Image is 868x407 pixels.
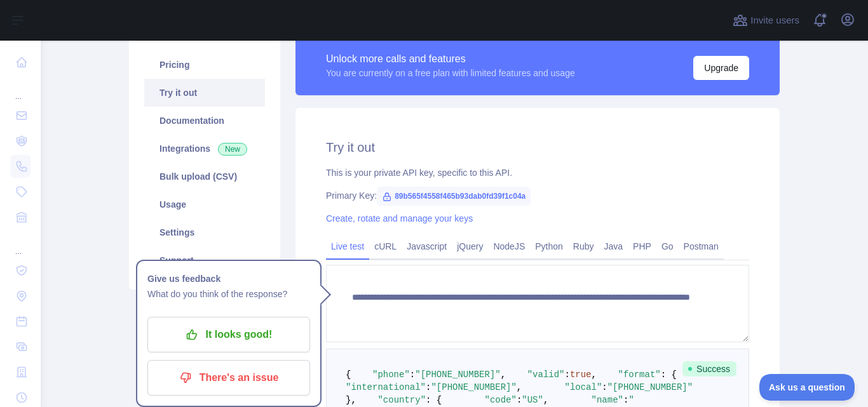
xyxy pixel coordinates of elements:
span: : [426,382,431,392]
div: This is your private API key, specific to this API. [326,166,749,179]
span: , [543,395,548,405]
span: , [501,370,506,380]
span: "name" [592,395,623,405]
a: Live test [326,236,369,257]
span: "[PHONE_NUMBER]" [415,370,500,380]
a: Java [599,236,628,257]
span: 89b565f4558f465b93dab0fd39f1c04a [377,187,531,206]
a: Settings [144,218,265,246]
span: "format" [618,370,661,380]
a: Python [530,236,568,257]
span: "[PHONE_NUMBER]" [431,382,516,392]
a: Create, rotate and manage your keys [326,213,473,224]
a: Ruby [568,236,599,257]
div: Unlock more calls and features [326,51,575,67]
div: You are currently on a free plan with limited features and usage [326,67,575,79]
span: "phone" [372,370,410,380]
button: It looks good! [147,317,310,352]
h2: Try it out [326,138,749,156]
a: NodeJS [488,236,530,257]
span: "valid" [527,370,565,380]
a: Usage [144,190,265,218]
span: true [570,370,592,380]
div: ... [10,231,31,257]
div: ... [10,76,31,102]
a: jQuery [452,236,488,257]
span: , [592,370,597,380]
a: Postman [679,236,724,257]
span: "code" [484,395,516,405]
span: }, [346,395,356,405]
a: Integrations New [144,135,265,163]
span: "local" [564,382,602,392]
button: There's an issue [147,360,310,396]
span: "country" [377,395,426,405]
span: Success [682,361,736,377]
span: "international" [346,382,426,392]
span: : [517,395,522,405]
a: Go [656,236,679,257]
span: : [602,382,607,392]
span: { [346,370,351,380]
p: What do you think of the response? [147,286,310,302]
span: "US" [522,395,543,405]
span: : { [426,395,442,405]
a: Pricing [144,51,265,79]
a: PHP [628,236,656,257]
span: : [410,370,415,380]
button: Invite users [730,10,802,30]
span: : [623,395,628,405]
h1: Give us feedback [147,271,310,286]
iframe: Toggle Customer Support [759,374,855,401]
a: Documentation [144,107,265,135]
span: : [564,370,569,380]
span: "[PHONE_NUMBER]" [607,382,693,392]
span: Invite users [750,13,799,28]
button: Upgrade [693,56,749,80]
span: New [218,143,247,156]
a: Support [144,246,265,274]
a: Javascript [402,236,452,257]
span: , [517,382,522,392]
span: : { [661,370,677,380]
p: There's an issue [157,367,301,389]
div: Primary Key: [326,189,749,202]
a: Bulk upload (CSV) [144,163,265,190]
a: Try it out [144,79,265,107]
p: It looks good! [157,324,301,345]
a: cURL [369,236,402,257]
